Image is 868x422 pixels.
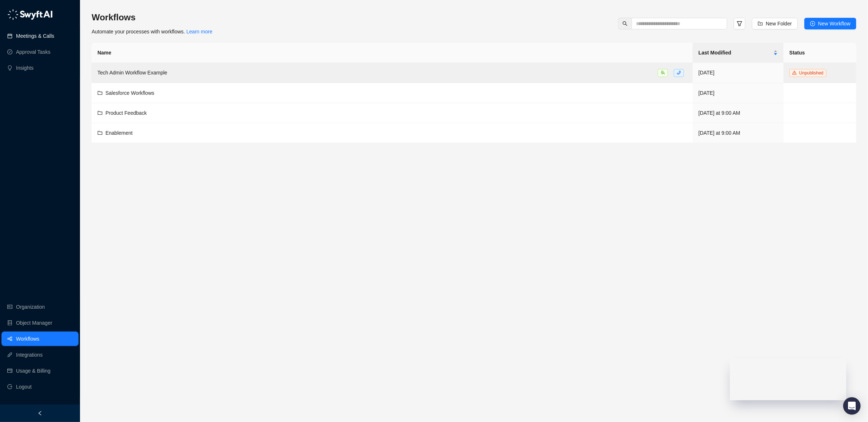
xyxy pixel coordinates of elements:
th: Name [92,43,693,63]
a: Object Manager [16,316,52,330]
span: New Workflow [818,20,851,28]
span: logout [7,384,12,389]
div: Open Intercom Messenger [843,397,861,415]
a: Learn more [187,29,213,35]
span: phone [677,70,681,75]
iframe: Swyft AI Status [730,358,846,400]
a: Usage & Billing [16,364,51,378]
a: Approval Tasks [16,45,51,59]
span: team [661,70,665,75]
span: Enablement [105,130,133,136]
span: folder [97,130,103,135]
span: filter [737,21,743,27]
h3: Workflows [92,12,212,23]
span: search [623,21,628,26]
a: Workflows [16,332,39,346]
td: [DATE] at 9:00 AM [693,123,784,143]
a: Meetings & Calls [16,29,54,43]
span: Salesforce Workflows [105,90,154,96]
span: folder [97,90,103,96]
img: logo-05li4sbe.png [7,9,53,20]
span: left [37,411,43,416]
span: warning [792,70,797,75]
span: Last Modified [699,49,772,57]
a: Organization [16,300,45,314]
span: Automate your processes with workflows. [92,29,212,35]
span: Unpublished [799,70,824,76]
span: folder [97,110,103,115]
th: Status [784,43,856,63]
td: [DATE] [693,63,784,83]
button: New Workflow [804,18,856,29]
a: Insights [16,61,33,75]
span: Tech Admin Workflow Example [97,70,167,76]
span: Product Feedback [105,110,147,116]
span: plus-circle [810,21,815,26]
span: New Folder [766,20,792,28]
a: Integrations [16,348,43,362]
button: New Folder [752,18,798,29]
td: [DATE] [693,83,784,103]
span: folder-add [758,21,763,26]
span: Logout [16,380,32,394]
td: [DATE] at 9:00 AM [693,103,784,123]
